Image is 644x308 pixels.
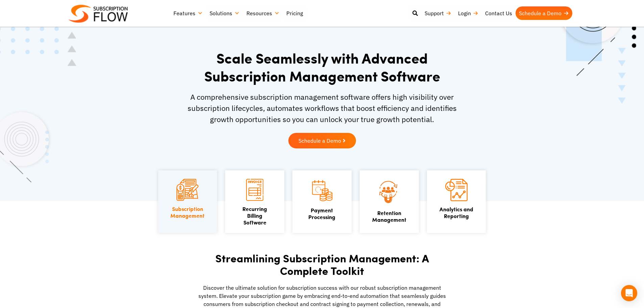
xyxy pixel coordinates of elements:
[439,205,473,220] a: Analytics andReporting
[455,6,482,20] a: Login
[206,6,243,20] a: Solutions
[311,179,333,202] img: Payment Processing icon
[370,179,409,205] img: Retention Management icon
[621,285,637,301] div: Open Intercom Messenger
[170,6,206,20] a: Features
[299,138,341,143] span: Schedule a Demo
[421,6,455,20] a: Support
[170,205,205,219] a: SubscriptionManagement
[445,179,468,201] img: Analytics and Reporting icon
[516,6,572,20] a: Schedule a Demo
[308,206,335,221] a: PaymentProcessing
[372,209,406,223] a: Retention Management
[182,91,462,125] p: A comprehensive subscription management software offers high visibility over subscription lifecyc...
[246,179,263,201] img: Recurring Billing Software icon
[197,252,447,277] h2: Streamlining Subscription Management: A Complete Toolkit
[283,6,306,20] a: Pricing
[288,133,356,148] a: Schedule a Demo
[176,179,198,201] img: Subscription Management icon
[242,205,267,226] a: Recurring Billing Software
[182,49,462,85] h1: Scale Seamlessly with Advanced Subscription Management Software
[69,5,128,23] img: Subscriptionflow
[243,6,283,20] a: Resources
[482,6,516,20] a: Contact Us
